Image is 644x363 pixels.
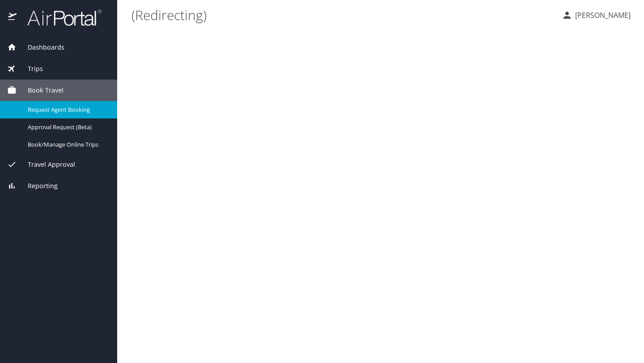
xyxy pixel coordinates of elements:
[17,85,64,95] span: Book Travel
[17,42,64,52] span: Dashboards
[17,181,58,191] span: Reporting
[558,7,634,23] button: [PERSON_NAME]
[28,106,106,114] span: Request Agent Booking
[17,160,75,169] span: Travel Approval
[28,140,106,149] span: Book/Manage Online Trips
[17,9,102,26] img: airportal-logo.png
[28,123,106,131] span: Approval Request (Beta)
[131,1,555,29] h1: (Redirecting)
[17,64,43,74] span: Trips
[8,9,17,26] img: icon-airportal.png
[572,10,631,21] p: [PERSON_NAME]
